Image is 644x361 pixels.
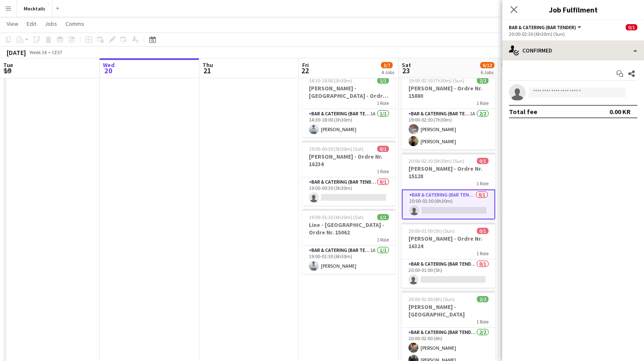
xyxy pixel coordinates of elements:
[509,31,637,37] div: 20:00-02:30 (6h30m) (Sun)
[41,18,60,29] a: Jobs
[477,77,489,84] span: 2/2
[402,223,495,288] app-job-card: 20:00-01:00 (5h) (Sun)0/1[PERSON_NAME] - Ordre Nr. 163241 RoleBar & Catering (Bar Tender)0/120:00...
[302,246,396,274] app-card-role: Bar & Catering (Bar Tender)1A1/119:00-01:30 (6h30m)[PERSON_NAME]
[476,100,489,106] span: 1 Role
[477,158,489,164] span: 0/1
[7,20,18,27] span: View
[65,20,84,27] span: Comms
[509,107,537,116] div: Total fee
[402,235,495,250] h3: [PERSON_NAME] - Ordre Nr. 16324
[476,319,489,325] span: 1 Role
[377,168,389,174] span: 1 Role
[402,72,495,149] app-job-card: 19:00-02:30 (7h30m) (Sun)2/2[PERSON_NAME] - Ordre Nr. 158801 RoleBar & Catering (Bar Tender)1A2/2...
[302,72,396,137] app-job-card: 14:30-18:00 (3h30m)1/1[PERSON_NAME] - [GEOGRAPHIC_DATA] - Ordre Nr. 158891 RoleBar & Catering (Ba...
[408,228,455,234] span: 20:00-01:00 (5h) (Sun)
[609,107,631,116] div: 0.00 KR
[502,4,644,15] h3: Job Fulfilment
[28,49,48,55] span: Week 34
[509,24,583,30] button: Bar & Catering (Bar Tender)
[23,18,40,29] a: Edit
[45,20,57,27] span: Jobs
[401,66,411,75] span: 23
[501,61,511,69] span: Sun
[309,214,363,220] span: 19:00-01:30 (6h30m) (Sat)
[477,228,489,234] span: 0/1
[626,24,637,30] span: 0/1
[302,61,309,69] span: Fri
[17,0,53,17] button: Mocktails
[402,153,495,219] app-job-card: 20:00-02:30 (6h30m) (Sun)0/1[PERSON_NAME] - Ordre Nr. 151281 RoleBar & Catering (Bar Tender)0/120...
[302,177,396,206] app-card-role: Bar & Catering (Bar Tender)0/119:00-00:30 (5h30m)
[3,18,22,29] a: View
[402,109,495,149] app-card-role: Bar & Catering (Bar Tender)1A2/219:00-02:30 (7h30m)[PERSON_NAME][PERSON_NAME]
[476,180,489,187] span: 1 Role
[377,214,389,220] span: 1/1
[509,24,576,30] span: Bar & Catering (Bar Tender)
[377,77,389,84] span: 1/1
[302,153,396,168] h3: [PERSON_NAME] - Ordre Nr. 16234
[301,66,309,75] span: 22
[477,296,489,302] span: 2/2
[102,66,115,75] span: 20
[381,62,393,68] span: 3/7
[302,141,396,206] app-job-card: 19:00-00:30 (5h30m) (Sat)0/1[PERSON_NAME] - Ordre Nr. 162341 RoleBar & Catering (Bar Tender)0/119...
[402,165,495,180] h3: [PERSON_NAME] - Ordre Nr. 15128
[402,259,495,288] app-card-role: Bar & Catering (Bar Tender)0/120:00-01:00 (5h)
[377,100,389,106] span: 1 Role
[402,61,411,69] span: Sat
[62,18,88,29] a: Comms
[27,20,36,27] span: Edit
[502,40,644,60] div: Confirmed
[302,85,396,100] h3: [PERSON_NAME] - [GEOGRAPHIC_DATA] - Ordre Nr. 15889
[302,109,396,137] app-card-role: Bar & Catering (Bar Tender)1A1/114:30-18:00 (3h30m)[PERSON_NAME]
[201,66,213,75] span: 21
[2,66,13,75] span: 19
[52,49,63,55] div: CEST
[480,62,494,68] span: 6/12
[500,66,511,75] span: 24
[481,69,494,75] div: 6 Jobs
[302,209,396,274] app-job-card: 19:00-01:30 (6h30m) (Sat)1/1Line - [GEOGRAPHIC_DATA] - Ordre Nr. 150621 RoleBar & Catering (Bar T...
[476,250,489,256] span: 1 Role
[381,69,394,75] div: 4 Jobs
[377,146,389,152] span: 0/1
[302,221,396,236] h3: Line - [GEOGRAPHIC_DATA] - Ordre Nr. 15062
[402,85,495,100] h3: [PERSON_NAME] - Ordre Nr. 15880
[408,77,464,84] span: 19:00-02:30 (7h30m) (Sun)
[377,237,389,243] span: 1 Role
[408,158,464,164] span: 20:00-02:30 (6h30m) (Sun)
[7,48,26,57] div: [DATE]
[408,296,455,302] span: 20:00-02:00 (6h) (Sun)
[203,61,213,69] span: Thu
[402,189,495,219] app-card-role: Bar & Catering (Bar Tender)0/120:00-02:30 (6h30m)
[103,61,115,69] span: Wed
[309,146,363,152] span: 19:00-00:30 (5h30m) (Sat)
[3,61,13,69] span: Tue
[309,77,352,84] span: 14:30-18:00 (3h30m)
[402,303,495,318] h3: [PERSON_NAME] - [GEOGRAPHIC_DATA]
